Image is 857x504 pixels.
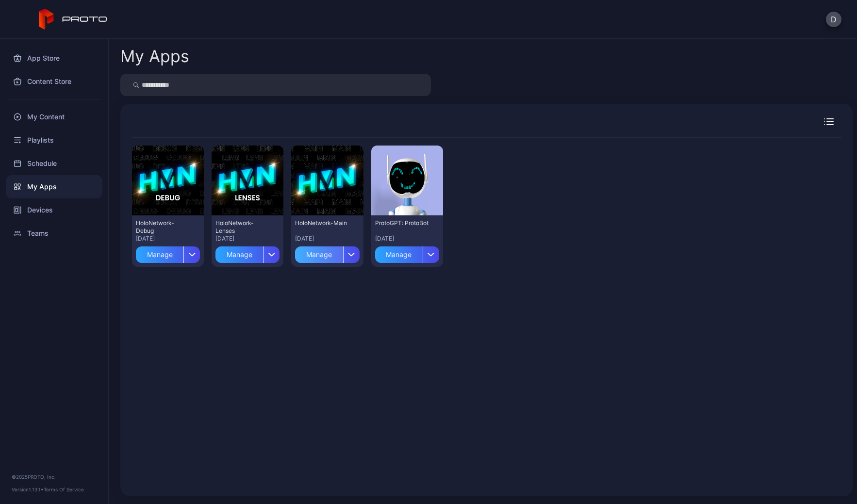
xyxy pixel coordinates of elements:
[44,487,84,492] a: Terms Of Service
[826,12,841,27] button: D
[136,246,183,263] div: Manage
[136,235,200,243] div: [DATE]
[295,219,348,227] div: HoloNetwork-Main
[136,219,189,235] div: HoloNetwork-Debug
[215,243,280,263] button: Manage
[375,243,439,263] button: Manage
[12,473,97,481] div: © 2025 PROTO, Inc.
[6,222,102,245] a: Teams
[136,243,200,263] button: Manage
[6,152,102,175] a: Schedule
[295,246,343,263] div: Manage
[6,129,102,152] a: Playlists
[295,243,359,263] button: Manage
[6,47,102,70] a: App Store
[295,235,359,243] div: [DATE]
[375,235,439,243] div: [DATE]
[215,219,269,235] div: HoloNetwork-Lenses
[375,219,428,227] div: ProtoGPT: ProtoBot
[120,48,189,65] div: My Apps
[375,246,423,263] div: Manage
[12,487,44,492] span: Version 1.13.1 •
[6,105,102,129] a: My Content
[6,175,102,198] a: My Apps
[6,70,102,93] a: Content Store
[215,235,280,243] div: [DATE]
[6,198,102,222] a: Devices
[215,246,263,263] div: Manage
